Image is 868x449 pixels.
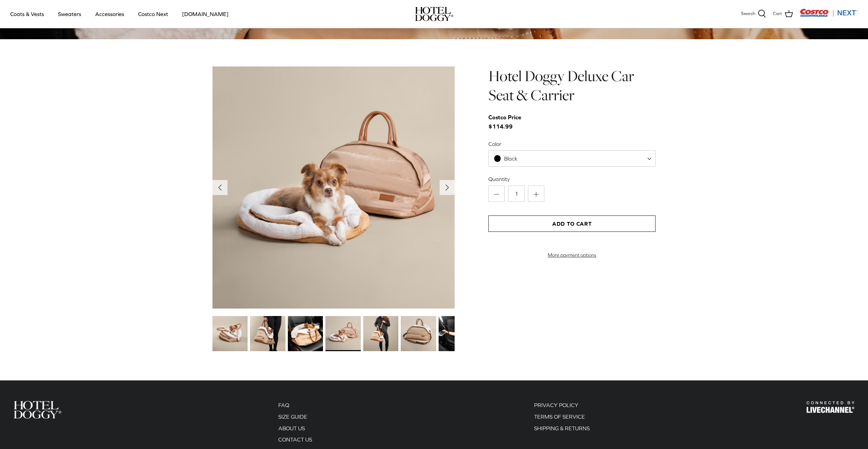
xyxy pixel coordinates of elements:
a: TERMS OF SERVICE [534,414,585,420]
img: Hotel Doggy Costco Next [14,401,61,418]
a: Accessories [89,2,130,26]
a: hoteldoggy.com hoteldoggycom [415,7,453,21]
a: Search [741,10,766,18]
a: Costco Next [132,2,174,26]
button: Add to Cart [488,215,656,232]
div: Costco Price [488,113,521,122]
a: Sweaters [52,2,87,26]
span: $114.99 [488,113,528,131]
button: Previous [212,180,227,195]
a: Cart [773,10,793,18]
a: Coats & Vests [4,2,50,26]
label: Quantity [488,175,656,183]
img: Hotel Doggy Costco Next [807,401,854,413]
img: Costco Next [800,9,858,17]
span: Black [489,155,531,162]
a: More payment options [488,252,656,258]
a: SHIPPING & RETURNS [534,425,590,431]
span: Search [741,10,755,17]
a: SIZE GUIDE [278,414,307,420]
img: small dog in a tan dog carrier on a black seat in the car [288,316,323,351]
a: FAQ [278,402,289,408]
span: Cart [773,10,782,17]
input: Quantity [508,185,525,202]
a: Visit Costco Next [800,13,858,18]
a: PRIVACY POLICY [534,402,578,408]
h1: Hotel Doggy Deluxe Car Seat & Carrier [488,66,656,105]
a: ABOUT US [278,425,305,431]
span: Black [488,150,656,167]
a: CONTACT US [278,436,312,443]
button: Next [440,180,455,195]
label: Color [488,140,656,148]
a: [DOMAIN_NAME] [176,2,235,26]
img: hoteldoggycom [415,7,453,21]
span: Black [504,155,517,162]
